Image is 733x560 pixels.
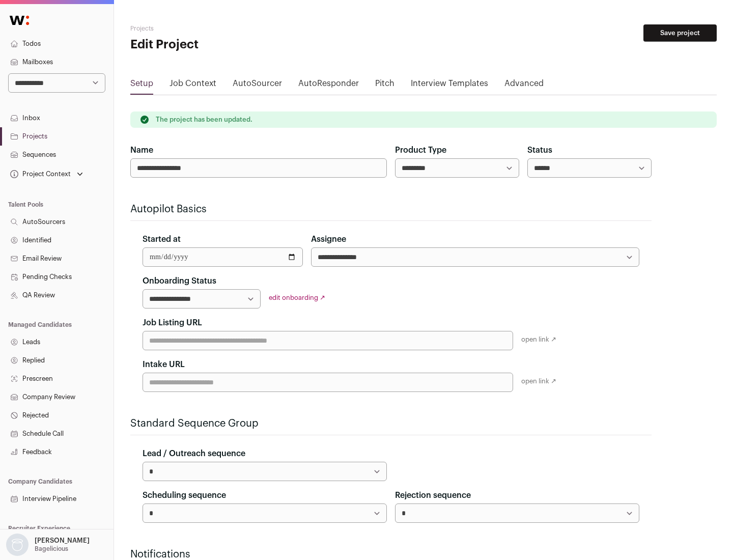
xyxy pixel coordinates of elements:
h2: Projects [130,24,326,33]
h2: Standard Sequence Group [130,416,652,431]
label: Rejection sequence [395,489,471,501]
a: AutoSourcer [233,77,282,94]
label: Name [130,144,153,156]
a: Setup [130,77,153,94]
a: Advanced [504,77,544,94]
p: The project has been updated. [156,116,252,124]
label: Job Listing URL [143,317,202,329]
img: nopic.png [6,534,29,556]
label: Assignee [311,233,346,245]
label: Status [527,144,552,156]
label: Scheduling sequence [143,489,226,501]
a: Pitch [375,77,394,94]
div: Project Context [8,170,71,178]
h1: Edit Project [130,37,326,53]
label: Lead / Outreach sequence [143,447,245,460]
label: Product Type [395,144,446,156]
label: Onboarding Status [143,275,216,287]
button: Save project [643,24,717,42]
button: Open dropdown [4,534,92,556]
label: Started at [143,233,181,245]
p: Bagelicious [35,545,68,553]
h2: Autopilot Basics [130,202,652,216]
img: Wellfound [4,10,35,31]
label: Intake URL [143,358,185,371]
a: Job Context [170,77,216,94]
a: AutoResponder [298,77,359,94]
a: Interview Templates [411,77,488,94]
p: [PERSON_NAME] [35,537,90,545]
button: Open dropdown [8,167,85,181]
a: edit onboarding ↗ [269,294,325,301]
